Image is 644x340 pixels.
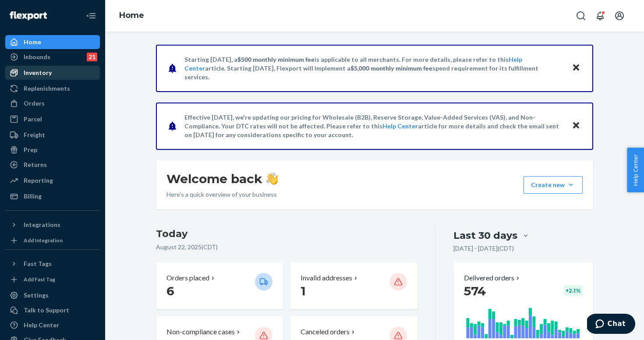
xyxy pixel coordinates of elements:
span: 1 [301,283,306,298]
div: Reporting [24,176,53,185]
div: + 2.1 % [564,285,583,296]
div: Freight [24,131,45,139]
div: Replenishments [24,84,70,93]
div: Inventory [24,68,52,77]
div: 21 [87,53,97,61]
a: Inbounds21 [5,50,100,64]
div: Last 30 days [453,229,517,242]
div: Add Fast Tag [24,276,55,283]
p: Non-compliance cases [166,327,235,337]
a: Home [5,35,100,49]
a: Parcel [5,112,100,126]
button: Help Center [627,148,644,192]
button: Fast Tags [5,257,100,271]
button: Invalid addresses 1 [290,262,417,309]
span: 574 [464,283,486,298]
a: Orders [5,96,100,110]
iframe: Opens a widget where you can chat to one of our agents [587,314,635,336]
a: Add Integration [5,235,100,246]
a: Help Center [382,122,418,130]
a: Add Fast Tag [5,274,100,285]
p: August 22, 2025 ( CDT ) [156,243,418,251]
p: Effective [DATE], we're updating our pricing for Wholesale (B2B), Reserve Storage, Value-Added Se... [184,113,563,139]
a: Prep [5,143,100,157]
span: $500 monthly minimum fee [237,56,315,63]
a: Reporting [5,174,100,188]
button: Create new [524,176,583,194]
div: Talk to Support [24,306,69,315]
a: Inventory [5,66,100,80]
div: Help Center [24,321,59,329]
div: Inbounds [24,53,50,61]
button: Orders placed 6 [156,262,283,309]
p: Invalid addresses [301,273,352,283]
p: Canceled orders [301,327,350,337]
a: Billing [5,189,100,203]
div: Add Integration [24,237,63,244]
a: Replenishments [5,81,100,96]
a: Help Center [5,318,100,332]
span: 6 [166,283,174,298]
div: Billing [24,192,42,201]
img: hand-wave emoji [266,173,278,185]
div: Returns [24,160,47,169]
p: [DATE] - [DATE] ( CDT ) [453,244,514,253]
a: Returns [5,158,100,172]
div: Parcel [24,115,42,124]
p: Here’s a quick overview of your business [166,190,278,199]
img: Flexport logo [10,11,47,20]
button: Close [570,120,582,132]
p: Orders placed [166,273,209,283]
button: Open notifications [591,7,609,25]
a: Freight [5,128,100,142]
ol: breadcrumbs [112,3,151,28]
button: Integrations [5,218,100,232]
div: Settings [24,291,49,300]
div: Fast Tags [24,259,52,268]
div: Prep [24,145,37,154]
h3: Today [156,227,418,241]
span: $5,000 monthly minimum fee [350,64,432,72]
h1: Welcome back [166,171,278,187]
button: Close [570,62,582,74]
div: Integrations [24,220,60,229]
div: Home [24,38,41,46]
a: Settings [5,288,100,302]
button: Talk to Support [5,303,100,317]
a: Home [119,11,144,20]
button: Close Navigation [82,7,100,25]
p: Starting [DATE], a is applicable to all merchants. For more details, please refer to this article... [184,55,563,81]
button: Delivered orders [464,273,521,283]
button: Open Search Box [572,7,590,25]
div: Orders [24,99,45,108]
button: Open account menu [611,7,628,25]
